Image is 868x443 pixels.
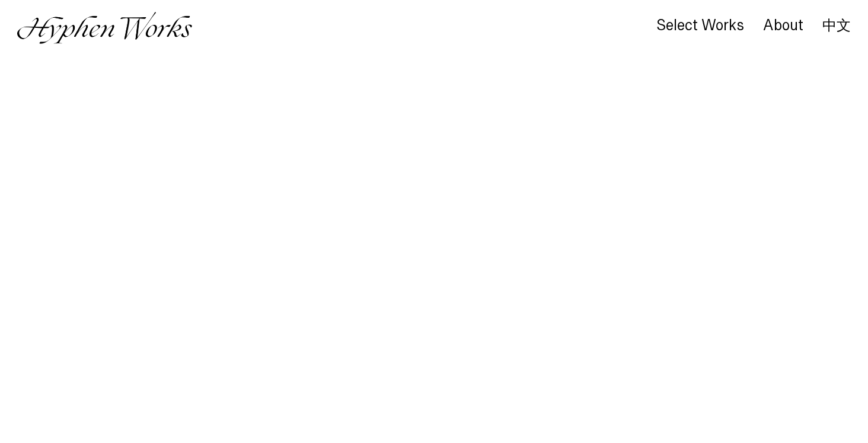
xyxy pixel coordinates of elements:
a: 中文 [822,19,851,32]
img: Hyphen Works [17,12,192,44]
a: About [763,20,803,33]
a: Select Works [656,20,744,33]
div: About [763,17,803,34]
div: Select Works [656,17,744,34]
